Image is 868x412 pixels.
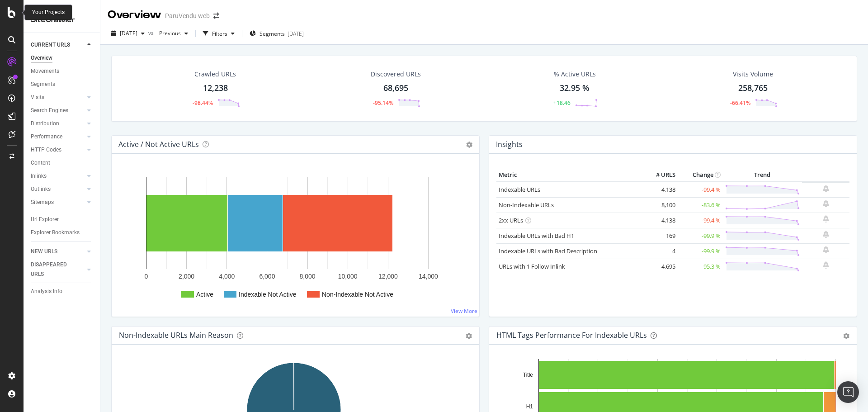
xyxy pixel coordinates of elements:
[678,259,723,274] td: -95.3 %
[678,168,723,182] th: Change
[31,228,94,237] a: Explorer Bookmarks
[203,82,228,94] div: 12,238
[31,185,51,194] div: Outlinks
[823,215,829,223] div: bell-plus
[31,215,94,224] a: Url Explorer
[156,29,181,37] span: Previous
[678,213,723,228] td: -99.4 %
[31,106,85,115] a: Search Engines
[288,30,304,38] div: [DATE]
[642,197,678,213] td: 8,100
[31,287,94,296] a: Analysis Info
[193,99,213,107] div: -98.44%
[219,273,235,280] text: 4,000
[212,30,227,38] div: Filters
[642,213,678,228] td: 4,138
[823,246,829,253] div: bell-plus
[31,93,85,102] a: Visits
[678,243,723,259] td: -99.9 %
[108,7,161,23] div: Overview
[31,247,85,256] a: NEW URLS
[823,261,829,269] div: bell-plus
[31,145,61,155] div: HTTP Codes
[120,29,137,37] span: 2025 Sep. 23rd
[31,228,80,237] div: Explorer Bookmarks
[31,132,85,142] a: Performance
[560,82,590,94] div: 32.95 %
[738,82,768,94] div: 258,765
[31,66,59,76] div: Movements
[499,201,554,209] a: Non-Indexable URLs
[553,99,571,107] div: +18.46
[31,158,94,168] a: Content
[642,243,678,259] td: 4
[31,247,57,256] div: NEW URLS
[383,82,408,94] div: 68,695
[31,198,85,207] a: Sitemaps
[371,70,421,79] div: Discovered URLs
[31,119,59,128] div: Distribution
[165,11,210,20] div: ParuVendu web
[179,273,194,280] text: 2,000
[642,182,678,198] td: 4,138
[31,106,68,115] div: Search Engines
[451,307,477,315] a: View More
[499,216,523,224] a: 2xx URLs
[31,53,52,63] div: Overview
[419,273,438,280] text: 14,000
[678,182,723,198] td: -99.4 %
[373,99,393,107] div: -95.14%
[156,26,192,41] button: Previous
[31,145,85,155] a: HTTP Codes
[31,80,55,89] div: Segments
[466,333,472,339] div: gear
[723,168,802,182] th: Trend
[823,231,829,238] div: bell-plus
[823,185,829,192] div: bell-plus
[496,138,523,151] h4: Insights
[31,260,76,279] div: DISAPPEARED URLS
[31,53,94,63] a: Overview
[145,273,148,280] text: 0
[31,158,50,168] div: Content
[31,260,85,279] a: DISAPPEARED URLS
[526,403,533,410] text: H1
[148,29,156,37] span: vs
[31,198,54,207] div: Sitemaps
[499,232,574,240] a: Indexable URLs with Bad H1
[523,372,533,378] text: Title
[378,273,398,280] text: 12,000
[259,30,285,38] span: Segments
[31,93,44,102] div: Visits
[843,333,849,339] div: gear
[823,200,829,207] div: bell-plus
[31,80,94,89] a: Segments
[678,228,723,243] td: -99.9 %
[119,168,472,309] svg: A chart.
[31,287,62,296] div: Analysis Info
[196,291,213,298] text: Active
[32,9,65,16] div: Your Projects
[678,197,723,213] td: -83.6 %
[239,291,297,298] text: Indexable Not Active
[118,138,199,151] h4: Active / Not Active URLs
[730,99,750,107] div: -66.41%
[31,215,59,224] div: Url Explorer
[300,273,316,280] text: 8,000
[642,259,678,274] td: 4,695
[259,273,275,280] text: 6,000
[499,262,565,270] a: URLs with 1 Follow Inlink
[338,273,358,280] text: 10,000
[733,70,773,79] div: Visits Volume
[31,119,85,128] a: Distribution
[31,171,85,181] a: Inlinks
[31,132,62,142] div: Performance
[31,66,94,76] a: Movements
[837,381,859,403] div: Open Intercom Messenger
[31,40,70,50] div: CURRENT URLS
[496,168,642,182] th: Metric
[246,26,307,41] button: Segments[DATE]
[31,171,47,181] div: Inlinks
[31,185,85,194] a: Outlinks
